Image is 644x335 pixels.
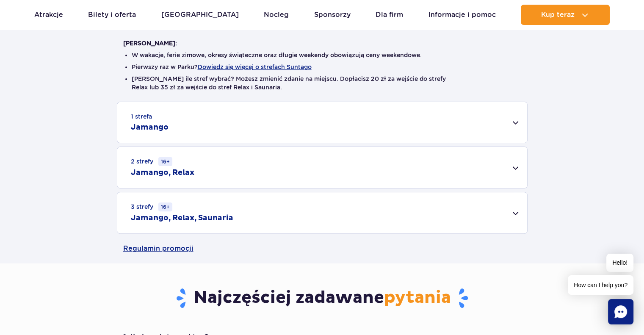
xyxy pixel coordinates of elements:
span: Hello! [606,254,633,272]
span: How can I help you? [568,275,633,295]
span: pytania [384,287,451,308]
small: 16+ [158,202,172,211]
li: [PERSON_NAME] ile stref wybrać? Możesz zmienić zdanie na miejscu. Dopłacisz 20 zł za wejście do s... [132,75,513,91]
small: 2 strefy [131,157,172,166]
span: Kup teraz [541,11,575,19]
a: Bilety i oferta [88,5,136,25]
a: Dla firm [376,5,403,25]
small: 16+ [158,157,172,166]
small: 1 strefa [131,112,152,121]
a: [GEOGRAPHIC_DATA] [161,5,239,25]
a: Sponsorzy [314,5,351,25]
h2: Jamango, Relax, Saunaria [131,213,233,223]
strong: [PERSON_NAME]: [123,40,177,47]
button: Kup teraz [521,5,610,25]
button: Dowiedz się więcej o strefach Suntago [198,64,312,70]
a: Nocleg [264,5,289,25]
h3: Najczęściej zadawane [123,287,521,309]
a: Regulamin promocji [123,234,521,263]
small: 3 strefy [131,202,172,211]
li: Pierwszy raz w Parku? [132,63,513,71]
a: Atrakcje [34,5,63,25]
li: W wakacje, ferie zimowe, okresy świąteczne oraz długie weekendy obowiązują ceny weekendowe. [132,51,513,59]
a: Informacje i pomoc [428,5,496,25]
div: Chat [608,299,633,324]
h2: Jamango, Relax [131,168,194,178]
h2: Jamango [131,122,169,133]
